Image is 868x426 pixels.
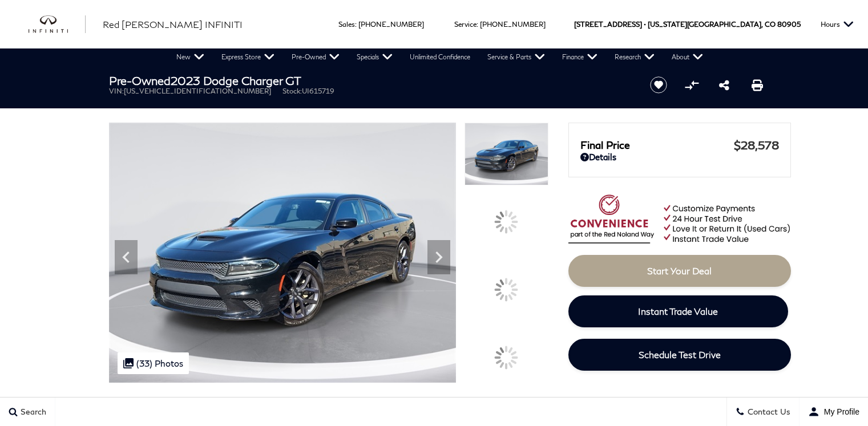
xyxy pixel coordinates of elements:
[348,48,401,66] a: Specials
[465,123,548,185] img: Used 2023 Pitch Black Clearcoat Dodge GT image 1
[213,48,283,66] a: Express Store
[734,138,779,152] span: $28,578
[638,306,718,317] span: Instant Trade Value
[580,138,779,152] a: Final Price $28,578
[118,352,189,374] div: (33) Photos
[752,78,763,92] a: Print this Pre-Owned 2023 Dodge Charger GT
[554,48,606,66] a: Finance
[109,123,457,383] img: Used 2023 Pitch Black Clearcoat Dodge GT image 1
[103,18,243,31] a: Red [PERSON_NAME] INFINITI
[745,407,790,417] span: Contact Us
[18,407,46,417] span: Search
[124,87,271,95] span: [US_VEHICLE_IDENTIFICATION_NUMBER]
[109,74,631,87] h1: 2023 Dodge Charger GT
[480,20,546,29] a: [PHONE_NUMBER]
[29,15,86,34] img: INFINITI
[338,20,355,29] span: Sales
[800,397,868,426] button: user-profile-menu
[477,20,478,29] span: :
[580,152,779,162] a: Details
[109,87,124,95] span: VIN:
[103,19,243,30] span: Red [PERSON_NAME] INFINITI
[646,76,671,94] button: Save vehicle
[283,48,348,66] a: Pre-Owned
[479,48,554,66] a: Service & Parts
[109,74,171,87] strong: Pre-Owned
[568,255,791,287] a: Start Your Deal
[683,76,700,94] button: Compare vehicle
[647,265,712,276] span: Start Your Deal
[401,48,479,66] a: Unlimited Confidence
[606,48,663,66] a: Research
[568,339,791,371] a: Schedule Test Drive
[168,48,213,66] a: New
[819,407,859,416] span: My Profile
[663,48,712,66] a: About
[639,349,721,360] span: Schedule Test Drive
[454,20,477,29] span: Service
[282,87,302,95] span: Stock:
[302,87,334,95] span: UI615719
[358,20,424,29] a: [PHONE_NUMBER]
[719,78,729,92] a: Share this Pre-Owned 2023 Dodge Charger GT
[29,15,86,34] a: infiniti
[574,20,801,29] a: [STREET_ADDRESS] • [US_STATE][GEOGRAPHIC_DATA], CO 80905
[568,295,788,327] a: Instant Trade Value
[168,48,712,66] nav: Main Navigation
[355,20,357,29] span: :
[580,139,734,151] span: Final Price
